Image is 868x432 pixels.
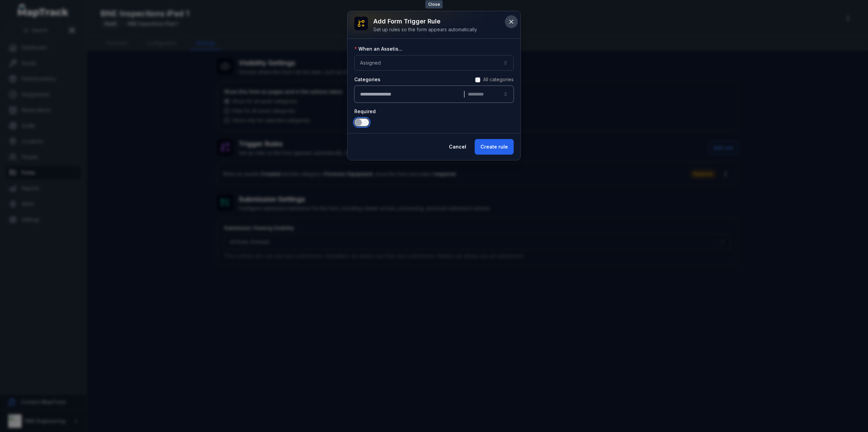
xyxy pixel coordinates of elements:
[426,0,443,8] span: Close
[475,139,514,155] button: Create rule
[354,76,380,83] label: Categories
[354,46,402,52] label: When an Asset is...
[354,55,514,71] button: Assigned
[373,17,477,26] h3: Add form trigger rule
[354,118,369,126] input: :r2j:-form-item-label
[354,86,514,103] button: |
[483,76,514,83] label: All categories
[354,108,376,115] label: Required
[373,26,477,33] div: Set up rules so the form appears automatically
[443,139,472,155] button: Cancel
